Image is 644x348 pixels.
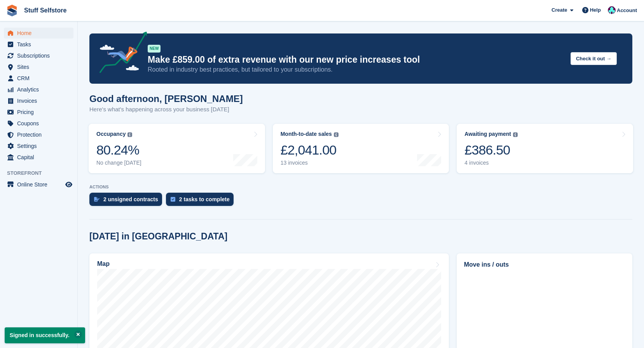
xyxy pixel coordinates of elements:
div: Month-to-date sales [281,131,332,137]
a: Stuff Selfstore [21,4,70,17]
a: menu [4,118,73,129]
img: price-adjustments-announcement-icon-8257ccfd72463d97f412b2fc003d46551f7dbcb40ab6d574587a9cd5c0d94... [93,32,147,76]
span: Account [617,7,637,14]
span: CRM [17,73,64,84]
p: ACTIONS [89,185,632,190]
a: menu [4,95,73,106]
div: 13 invoices [281,160,339,166]
div: No change [DATE] [96,160,141,166]
img: contract_signature_icon-13c848040528278c33f63329250d36e43548de30e8caae1d1a13099fd9432cc5.svg [94,197,99,202]
img: stora-icon-8386f47178a22dfd0bd8f6a31ec36ba5ce8667c1dd55bd0f319d3a0aa187defe.svg [6,5,18,16]
span: Analytics [17,84,64,95]
span: Storefront [7,169,77,177]
div: Awaiting payment [464,131,511,137]
span: Sites [17,62,64,72]
img: icon-info-grey-7440780725fd019a000dd9b08b2336e03edf1995a4989e88bcd33f0948082b44.svg [513,132,518,137]
a: menu [4,141,73,151]
span: Tasks [17,39,64,50]
div: £2,041.00 [281,142,339,158]
a: menu [4,84,73,95]
p: Rooted in industry best practices, but tailored to your subscriptions. [148,65,564,74]
a: Occupancy 80.24% No change [DATE] [89,124,265,173]
span: Protection [17,129,64,140]
a: Month-to-date sales £2,041.00 13 invoices [273,124,449,173]
p: Signed in successfully. [5,327,85,343]
img: icon-info-grey-7440780725fd019a000dd9b08b2336e03edf1995a4989e88bcd33f0948082b44.svg [127,132,132,137]
a: Preview store [64,180,73,189]
img: icon-info-grey-7440780725fd019a000dd9b08b2336e03edf1995a4989e88bcd33f0948082b44.svg [334,132,339,137]
div: 2 tasks to complete [179,196,230,202]
span: Home [17,28,64,39]
a: menu [4,73,73,84]
a: 2 unsigned contracts [89,193,166,210]
span: Capital [17,152,64,163]
span: Settings [17,141,64,151]
a: menu [4,129,73,140]
div: £386.50 [464,142,518,158]
div: 4 invoices [464,160,518,166]
p: Make £859.00 of extra revenue with our new price increases tool [148,54,564,65]
div: 80.24% [96,142,141,158]
h2: Move ins / outs [464,260,625,269]
p: Here's what's happening across your business [DATE] [89,105,243,114]
span: Subscriptions [17,50,64,61]
div: NEW [148,45,161,53]
div: 2 unsigned contracts [103,196,158,202]
span: Pricing [17,107,64,118]
img: task-75834270c22a3079a89374b754ae025e5fb1db73e45f91037f5363f120a921f8.svg [171,197,175,202]
a: 2 tasks to complete [166,193,237,210]
span: Invoices [17,95,64,106]
span: Coupons [17,118,64,129]
h1: Good afternoon, [PERSON_NAME] [89,93,243,104]
a: menu [4,39,73,50]
a: menu [4,50,73,61]
span: Create [552,6,567,14]
a: menu [4,107,73,118]
span: Online Store [17,179,64,190]
button: Check it out → [571,52,617,65]
a: menu [4,28,73,39]
a: menu [4,179,73,190]
div: Occupancy [96,131,126,137]
img: Simon Gardner [608,6,616,14]
h2: [DATE] in [GEOGRAPHIC_DATA] [89,231,227,242]
a: menu [4,62,73,72]
a: menu [4,152,73,163]
span: Help [590,6,601,14]
h2: Map [97,260,110,267]
a: Awaiting payment £386.50 4 invoices [457,124,633,173]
